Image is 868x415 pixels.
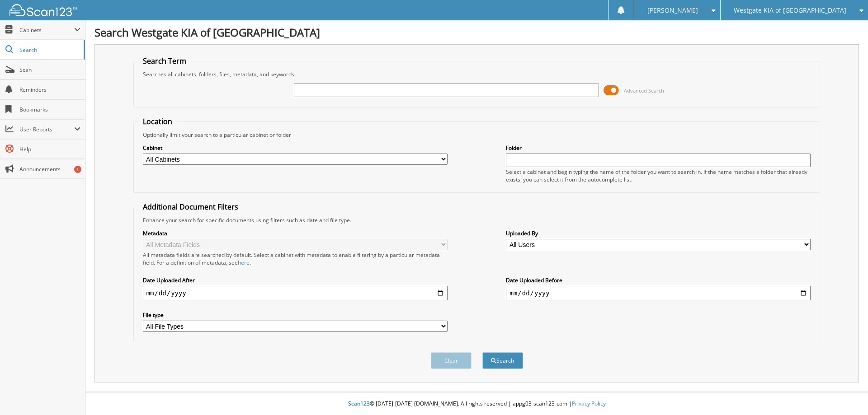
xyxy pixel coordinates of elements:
[143,229,448,237] label: Metadata
[19,26,74,34] span: Cabinets
[143,144,448,152] label: Cabinet
[19,126,74,133] span: User Reports
[506,286,811,300] input: end
[624,87,664,94] span: Advanced Search
[138,70,816,78] div: Searches all cabinets, folders, files, metadata, and keywords
[94,25,859,40] h1: Search Westgate KIA of [GEOGRAPHIC_DATA]
[238,259,250,266] a: here
[138,131,816,139] div: Optionally limit your search to a particular cabinet or folder
[143,251,448,266] div: All metadata fields are searched by default. Select a cabinet with metadata to enable filtering b...
[647,8,698,13] span: [PERSON_NAME]
[19,145,80,153] span: Help
[572,400,606,407] a: Privacy Policy
[506,229,811,237] label: Uploaded By
[348,400,370,407] span: Scan123
[74,166,81,173] div: 1
[138,216,816,224] div: Enhance your search for specific documents using filters such as date and file type.
[138,202,243,212] legend: Additional Document Filters
[85,393,868,415] div: © [DATE]-[DATE] [DOMAIN_NAME]. All rights reserved | appg03-scan123-com |
[138,56,191,66] legend: Search Term
[431,352,472,369] button: Clear
[143,286,448,300] input: start
[19,165,80,173] span: Announcements
[482,352,523,369] button: Search
[19,66,80,74] span: Scan
[143,276,448,284] label: Date Uploaded After
[734,8,846,13] span: Westgate KIA of [GEOGRAPHIC_DATA]
[19,86,80,93] span: Reminders
[19,106,80,113] span: Bookmarks
[506,144,811,152] label: Folder
[19,46,79,54] span: Search
[506,168,811,183] div: Select a cabinet and begin typing the name of the folder you want to search in. If the name match...
[143,311,448,319] label: File type
[138,117,177,126] legend: Location
[9,4,77,16] img: scan123-logo-white.svg
[506,276,811,284] label: Date Uploaded Before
